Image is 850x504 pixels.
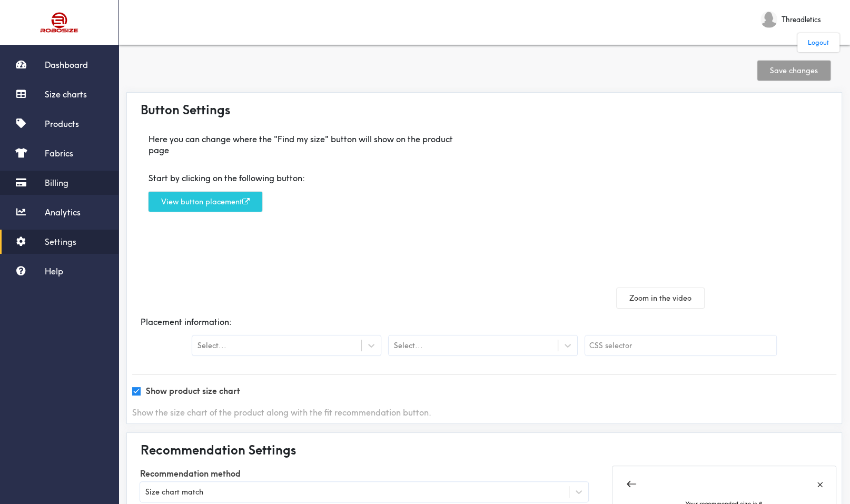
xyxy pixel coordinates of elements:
span: Dashboard [45,60,88,70]
span: Settings [45,236,76,247]
span: Help [45,266,63,276]
img: Threadletics [760,11,777,28]
span: Products [45,118,79,129]
span: Logout [808,38,829,46]
span: Threadletics [782,14,821,25]
span: Fabrics [45,148,73,159]
img: Robosize [20,8,99,37]
span: Billing [45,177,68,188]
span: Size charts [45,89,87,100]
span: Analytics [45,207,81,218]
